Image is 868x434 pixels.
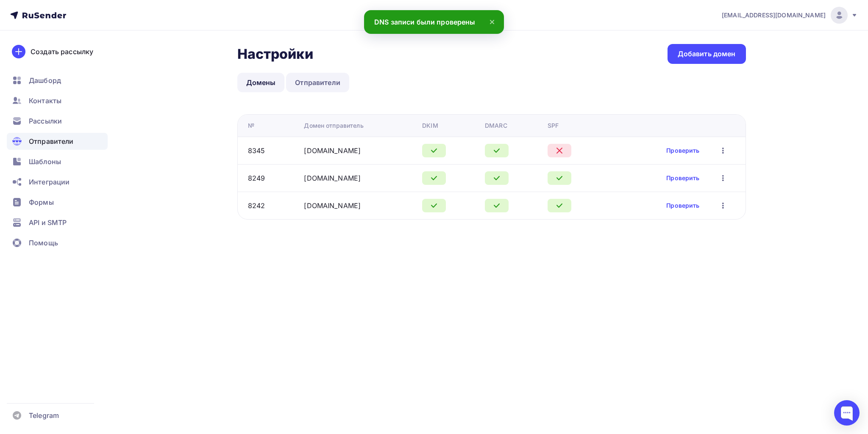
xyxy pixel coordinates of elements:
[304,201,361,210] a: [DOMAIN_NAME]
[29,75,61,85] span: Дашборд
[304,174,361,182] a: [DOMAIN_NAME]
[248,121,254,130] div: №
[7,92,108,109] a: Контакты
[7,194,108,211] a: Формы
[248,201,265,211] div: 8242
[237,46,313,63] h2: Настройки
[29,238,58,248] span: Помощь
[304,146,361,155] a: [DOMAIN_NAME]
[29,177,70,187] span: Интеграции
[722,7,858,24] a: [EMAIL_ADDRESS][DOMAIN_NAME]
[666,201,699,210] a: Проверить
[29,96,61,106] span: Контакты
[248,173,265,183] div: 8249
[29,197,54,207] span: Формы
[666,146,699,155] a: Проверить
[29,217,67,228] span: API и SMTP
[248,146,265,156] div: 8345
[7,153,108,170] a: Шаблоны
[31,47,93,57] div: Создать рассылку
[678,49,736,59] div: Добавить домен
[286,73,349,92] a: Отправители
[666,174,699,182] a: Проверить
[548,121,559,130] div: SPF
[722,11,826,19] span: [EMAIL_ADDRESS][DOMAIN_NAME]
[29,136,74,146] span: Отправители
[304,121,363,130] div: Домен отправитель
[7,113,108,129] a: Рассылки
[7,72,108,89] a: Дашборд
[29,116,62,126] span: Рассылки
[29,157,61,167] span: Шаблоны
[237,73,285,92] a: Домены
[422,121,438,130] div: DKIM
[485,121,507,130] div: DMARC
[29,410,59,420] span: Telegram
[7,133,108,150] a: Отправители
